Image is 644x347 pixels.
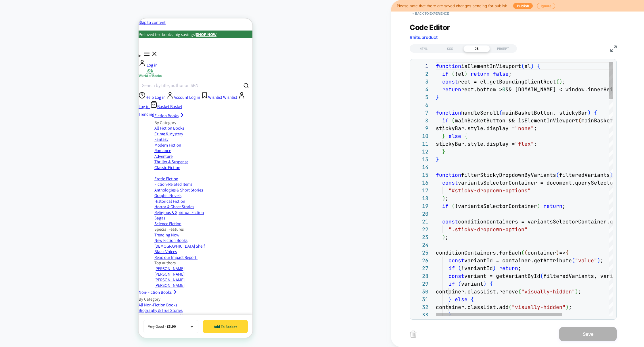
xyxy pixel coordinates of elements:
span: rect.bottom > [461,86,502,93]
span: ; [534,125,537,132]
div: 30 [413,288,428,295]
a: Horror & Ghost Stories [16,185,66,191]
a: Fiction-Related Items [16,163,66,169]
a: Thriller & Suspense [16,141,66,146]
span: Basket [19,85,31,91]
span: if [442,71,448,77]
div: 24 [413,241,428,249]
span: Code Editor [410,23,450,32]
span: handleScroll [461,109,499,116]
span: ) [537,203,540,209]
span: Log in [51,76,62,81]
span: filteredVariants, variantId [543,273,629,279]
span: ( [572,257,575,264]
div: 1 [413,62,428,70]
div: By Category [16,101,66,107]
div: 6 [413,101,428,109]
span: { [537,63,540,69]
span: ; [578,288,581,295]
span: ) [442,234,445,240]
div: CSS [437,45,463,52]
span: ) [442,195,445,202]
span: && [DOMAIN_NAME] < window.innerHeight; [505,86,626,93]
span: ( [521,63,524,69]
span: filterStickyDropdownByVariants [461,172,556,178]
div: 20 [413,210,428,218]
div: 8 [413,117,428,124]
div: 3 [413,78,428,86]
div: Fiction Books [16,101,66,270]
span: } [436,156,439,163]
div: 12 [413,148,428,156]
span: el [524,63,531,69]
div: 26 [413,257,428,264]
div: 13 [413,156,428,163]
span: conditionContainers = variantsSelectorContainer.q [458,218,613,225]
button: Publish [513,3,533,9]
span: ) [597,257,600,264]
span: ; [445,195,448,202]
span: } [448,296,452,303]
span: Log in [8,44,19,49]
span: const [442,78,458,85]
div: 17 [413,187,428,194]
span: ; [562,78,566,85]
span: function [436,172,461,178]
span: const [448,257,464,264]
a: Basket Basket [12,85,44,91]
span: isElementInViewport [461,63,521,69]
span: "flex" [515,141,534,147]
a: Historical Fiction [16,180,66,186]
a: SHOP NOW [57,13,78,19]
span: container.classList.remove [436,288,518,295]
div: 5 [413,93,428,101]
span: else [455,296,467,303]
img: delete [410,331,417,338]
a: Classic Fiction [16,146,66,152]
a: [DEMOGRAPHIC_DATA] Shelf [16,225,66,231]
span: variantId = container.getAttribute [464,257,572,264]
span: return [442,86,461,93]
span: Wishlist [70,76,84,81]
a: Fiction Books [16,93,66,101]
div: HTML [411,45,437,52]
span: mainBasketButton && isElementInViewport [455,117,578,124]
a: Black Voices [16,230,66,236]
span: ; [569,304,572,310]
span: ( [521,249,524,256]
div: 28 [413,272,428,280]
span: ( [452,71,455,77]
span: !variantsSelectorContainer [455,203,537,209]
span: ) [575,288,578,295]
div: 23 [413,233,428,241]
div: JS [463,45,490,52]
span: if [448,265,455,272]
span: ; [445,234,448,240]
span: { [594,109,597,116]
span: £3.90 [28,306,37,310]
a: [PERSON_NAME] [16,247,66,253]
span: ) [464,71,467,77]
span: ) [566,304,569,310]
span: { [566,249,569,256]
div: 15 [413,171,428,179]
button: < Back to experience [410,9,452,18]
span: ; [534,141,537,147]
span: ( [452,203,455,209]
span: ) [559,78,562,85]
span: ( [509,304,512,310]
div: 2 [413,70,428,78]
button: Ignore [537,3,555,9]
span: "value" [575,257,597,264]
a: Erotic Fiction [16,158,66,163]
span: ; [562,203,566,209]
button: Save [559,327,617,341]
span: conditionContainers.forEach [436,249,521,256]
a: Anthologies & Short Stories [16,169,66,175]
span: Very Good - [9,306,27,310]
span: else [448,133,461,139]
span: const [448,273,464,279]
span: Help [7,76,15,81]
span: ; [518,265,521,272]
